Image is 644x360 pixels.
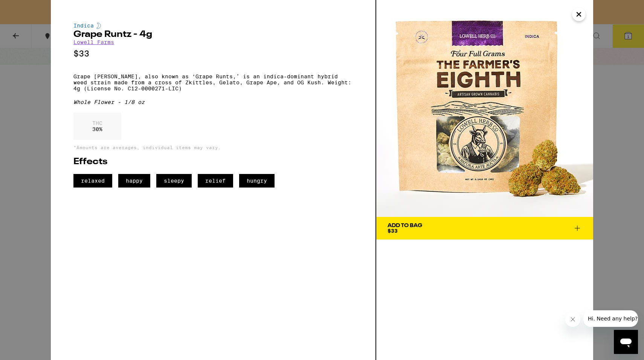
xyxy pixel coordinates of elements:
[96,23,101,29] img: indicaColor.svg
[92,120,102,126] p: THC
[73,73,353,92] p: Grape [PERSON_NAME], also known as ‘Grape Runts,’ is an indica-dominant hybrid weed strain made f...
[73,49,353,58] p: $33
[156,174,192,188] span: sleepy
[118,174,150,188] span: happy
[73,174,112,188] span: relaxed
[388,228,398,234] span: $33
[376,217,593,239] button: Add To Bag$33
[388,223,422,228] div: Add To Bag
[198,174,233,188] span: relief
[614,330,638,354] iframe: Button to launch messaging window
[572,8,586,21] button: Close
[73,157,353,166] h2: Effects
[239,174,275,188] span: hungry
[73,39,114,45] a: Lowell Farms
[73,99,353,105] div: Whole Flower - 1/8 oz
[565,312,580,327] iframe: Close message
[73,23,353,29] div: Indica
[73,30,353,39] h2: Grape Runtz - 4g
[583,310,638,327] iframe: Message from company
[73,113,121,140] div: 30 %
[73,145,353,150] p: *Amounts are averages, individual items may vary.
